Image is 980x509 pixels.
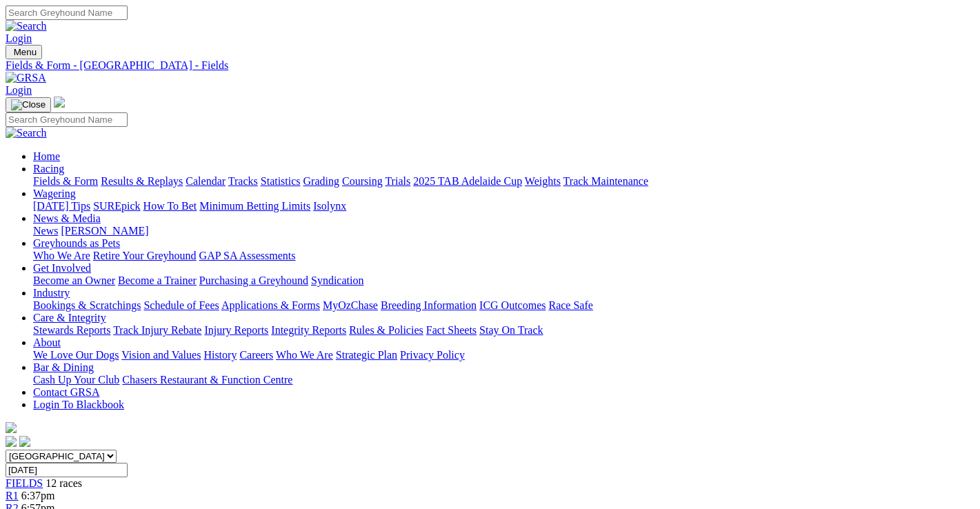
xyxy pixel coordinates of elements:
a: Care & Integrity [33,312,106,323]
a: Applications & Forms [221,299,320,311]
input: Search [6,6,128,20]
a: Injury Reports [204,324,268,336]
a: Bar & Dining [33,361,94,373]
div: Wagering [33,200,974,212]
a: Strategic Plan [336,349,397,361]
img: GRSA [6,72,46,84]
button: Toggle navigation [6,45,42,59]
a: We Love Our Dogs [33,349,119,361]
a: Weights [525,175,561,187]
img: facebook.svg [6,436,17,447]
input: Select date [6,463,128,477]
span: 12 races [46,477,82,489]
a: Become an Owner [33,275,115,286]
a: 2025 TAB Adelaide Cup [413,175,522,187]
a: SUREpick [93,200,140,212]
a: Login To Blackbook [33,399,124,410]
img: logo-grsa-white.png [54,97,65,108]
a: Rules & Policies [349,324,423,336]
a: Home [33,150,60,162]
a: MyOzChase [323,299,378,311]
a: Login [6,84,32,96]
a: R1 [6,490,19,501]
span: 6:37pm [21,490,55,501]
a: Careers [239,349,273,361]
a: ICG Outcomes [479,299,546,311]
img: logo-grsa-white.png [6,422,17,433]
div: Industry [33,299,974,312]
a: Who We Are [33,250,90,261]
a: Racing [33,163,64,174]
div: Bar & Dining [33,374,974,386]
div: Racing [33,175,974,188]
a: Grading [303,175,339,187]
a: Fields & Form [33,175,98,187]
a: How To Bet [143,200,197,212]
a: Calendar [186,175,226,187]
div: Get Involved [33,275,974,287]
a: Track Maintenance [563,175,648,187]
a: [DATE] Tips [33,200,90,212]
div: About [33,349,974,361]
button: Toggle navigation [6,97,51,112]
a: Wagering [33,188,76,199]
a: Privacy Policy [400,349,465,361]
a: Login [6,32,32,44]
img: Search [6,127,47,139]
a: Fields & Form - [GEOGRAPHIC_DATA] - Fields [6,59,974,72]
img: Search [6,20,47,32]
a: Tracks [228,175,258,187]
a: Minimum Betting Limits [199,200,310,212]
a: Coursing [342,175,383,187]
div: Greyhounds as Pets [33,250,974,262]
a: Greyhounds as Pets [33,237,120,249]
a: Stay On Track [479,324,543,336]
span: Menu [14,47,37,57]
img: Close [11,99,46,110]
a: Isolynx [313,200,346,212]
a: Industry [33,287,70,299]
a: Chasers Restaurant & Function Centre [122,374,292,386]
div: Care & Integrity [33,324,974,337]
a: Integrity Reports [271,324,346,336]
a: Fact Sheets [426,324,477,336]
a: News [33,225,58,237]
a: Stewards Reports [33,324,110,336]
a: Statistics [261,175,301,187]
a: Race Safe [548,299,592,311]
a: Breeding Information [381,299,477,311]
a: News & Media [33,212,101,224]
a: Who We Are [276,349,333,361]
a: Retire Your Greyhound [93,250,197,261]
a: GAP SA Assessments [199,250,296,261]
a: Cash Up Your Club [33,374,119,386]
a: Contact GRSA [33,386,99,398]
a: Bookings & Scratchings [33,299,141,311]
a: Syndication [311,275,363,286]
a: Purchasing a Greyhound [199,275,308,286]
div: News & Media [33,225,974,237]
a: About [33,337,61,348]
a: Track Injury Rebate [113,324,201,336]
a: Get Involved [33,262,91,274]
a: Vision and Values [121,349,201,361]
a: FIELDS [6,477,43,489]
img: twitter.svg [19,436,30,447]
input: Search [6,112,128,127]
a: [PERSON_NAME] [61,225,148,237]
a: Results & Replays [101,175,183,187]
a: Schedule of Fees [143,299,219,311]
a: Trials [385,175,410,187]
a: History [203,349,237,361]
a: Become a Trainer [118,275,197,286]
